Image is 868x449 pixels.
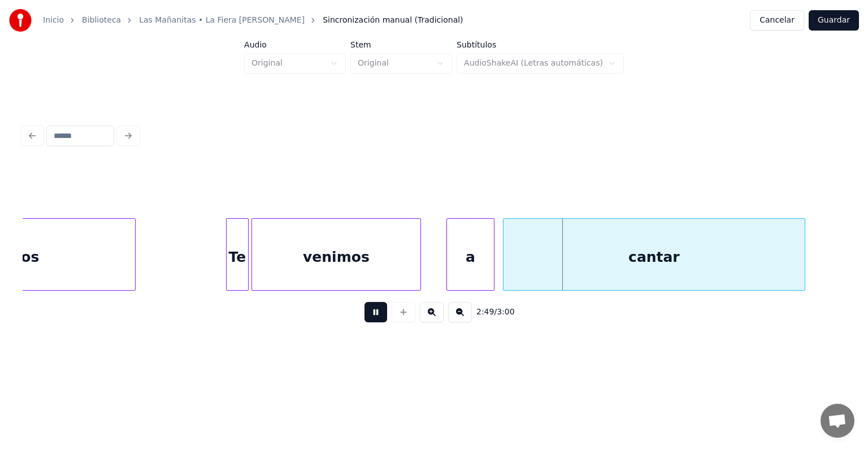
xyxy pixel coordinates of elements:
[43,15,64,26] a: Inicio
[139,15,305,26] a: Las Mañanitas • La Fiera [PERSON_NAME]
[750,10,804,31] button: Cancelar
[809,10,859,31] button: Guardar
[244,41,346,49] label: Audio
[350,41,452,49] label: Stem
[457,41,624,49] label: Subtítulos
[821,404,854,438] a: Chat abierto
[476,306,494,318] span: 2:49
[323,15,463,26] span: Sincronización manual (Tradicional)
[476,306,504,318] div: /
[43,15,463,26] nav: breadcrumb
[9,9,32,32] img: youka
[497,306,514,318] span: 3:00
[82,15,121,26] a: Biblioteca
